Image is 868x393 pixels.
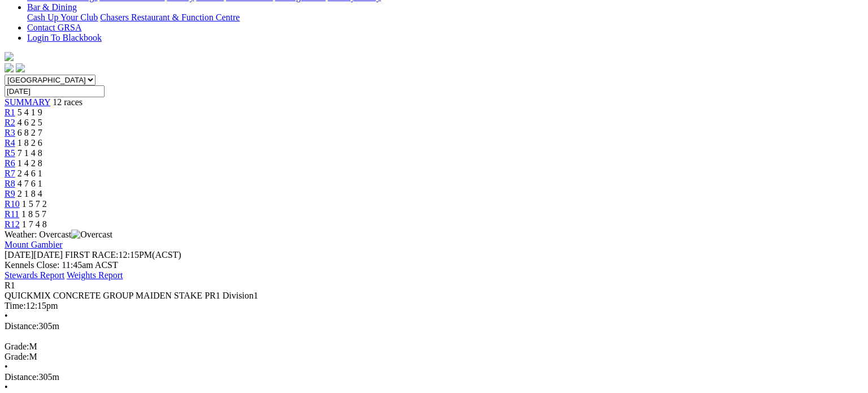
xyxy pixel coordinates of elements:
[5,291,855,301] div: QUICKMIX CONCRETE GROUP MAIDEN STAKE PR1 Division1
[67,270,123,280] a: Weights Report
[65,250,118,260] span: FIRST RACE:
[18,179,42,188] span: 4 7 6 1
[18,189,42,198] span: 2 1 8 4
[5,250,34,260] span: [DATE]
[5,240,63,249] a: Mount Gambier
[5,230,112,239] span: Weather: Overcast
[5,321,38,331] span: Distance:
[18,138,42,148] span: 1 8 2 6
[27,33,102,42] a: Login To Blackbook
[18,128,42,137] span: 6 8 2 7
[65,250,181,260] span: 12:15PM(ACST)
[21,209,46,219] span: 1 8 5 7
[18,107,42,117] span: 5 4 1 9
[5,138,15,148] a: R4
[18,148,42,158] span: 7 1 4 8
[27,12,855,23] div: Bar & Dining
[5,199,20,209] a: R10
[27,2,77,12] a: Bar & Dining
[5,270,64,280] a: Stewards Report
[5,209,19,219] a: R11
[5,301,855,311] div: 12:15pm
[5,311,8,321] span: •
[5,342,29,351] span: Grade:
[5,382,8,392] span: •
[27,12,98,22] a: Cash Up Your Club
[5,219,20,229] a: R12
[18,169,42,178] span: 2 4 6 1
[5,321,855,331] div: 305m
[5,352,29,361] span: Grade:
[22,199,47,209] span: 1 5 7 2
[22,219,47,229] span: 1 7 4 8
[5,107,15,117] a: R1
[5,301,26,310] span: Time:
[5,352,855,362] div: M
[18,118,42,127] span: 4 6 2 5
[5,169,15,178] a: R7
[5,260,855,270] div: Kennels Close: 11:45am ACST
[5,280,15,290] span: R1
[27,23,81,32] a: Contact GRSA
[5,128,15,137] a: R3
[5,85,105,97] input: Select date
[5,179,15,188] a: R8
[5,148,15,158] a: R5
[5,342,855,352] div: M
[5,118,15,127] a: R2
[5,250,63,260] span: [DATE]
[71,230,112,240] img: Overcast
[53,97,83,107] span: 12 races
[5,63,14,72] img: facebook.svg
[18,158,42,168] span: 1 4 2 8
[5,97,50,107] a: SUMMARY
[16,63,25,72] img: twitter.svg
[100,12,240,22] a: Chasers Restaurant & Function Centre
[5,372,855,382] div: 305m
[5,158,15,168] a: R6
[5,372,38,382] span: Distance:
[5,52,14,61] img: logo-grsa-white.png
[5,189,15,198] a: R9
[5,362,8,372] span: •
